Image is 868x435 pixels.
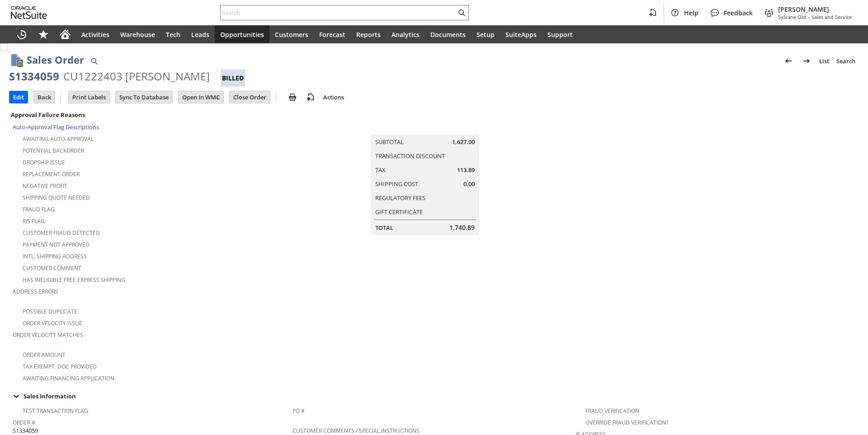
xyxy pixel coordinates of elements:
a: Customer Fraud Detected [23,229,100,237]
span: Activities [81,30,109,39]
a: Possible Duplicate [23,308,77,315]
a: Auto-Approval Flag Descriptions [13,123,99,131]
svg: Search [456,7,467,18]
span: 0.00 [463,180,475,188]
input: Back [34,91,55,103]
a: Recent Records [11,25,33,43]
svg: logo [11,6,47,19]
a: Order Velocity Matches [13,331,83,339]
a: Customer Comment [23,264,81,272]
img: Quick Find [89,56,99,66]
td: Sales Information [9,390,859,402]
caption: Summary [371,120,479,135]
a: Search [833,54,859,68]
span: 113.89 [457,166,475,174]
div: CU1222403 [PERSON_NAME] [63,69,210,84]
a: Tech [160,25,186,43]
input: Sync To Database [116,91,172,103]
span: Tech [166,30,180,39]
a: Override Fraud Verification? [585,419,668,426]
a: Fraud Flag [23,206,55,213]
span: Opportunities [220,30,264,39]
span: S1334059 [13,426,38,435]
a: Transaction Discount [375,152,445,160]
a: Activities [76,25,115,43]
span: Support [547,30,573,39]
span: Forecast [319,30,345,39]
span: Leads [191,30,209,39]
span: [PERSON_NAME] [778,5,852,14]
a: Replacement Order [23,170,80,178]
a: Order Velocity Issue [23,319,82,327]
a: Regulatory Fees [375,194,425,202]
svg: Shortcuts [38,29,49,40]
a: Awaiting Financing Application [23,374,114,382]
a: PO # [292,407,305,415]
a: Forecast [314,25,351,43]
span: Warehouse [120,30,155,39]
span: Reports [356,30,381,39]
a: Order # [13,419,35,426]
img: Next [801,56,812,66]
a: List [816,54,833,68]
img: print.svg [287,92,298,103]
div: Shortcuts [33,25,54,43]
h1: Sales Order [27,52,84,67]
a: Analytics [386,25,425,43]
a: Subtotal [375,138,404,146]
span: 1,627.00 [452,138,475,146]
a: Payment not approved [23,241,90,248]
a: Warehouse [115,25,160,43]
a: Test Transaction Flag [23,407,88,415]
span: Customers [275,30,308,39]
a: Actions [320,93,348,101]
span: Sales and Service [811,14,852,20]
a: Fraud Verification [585,407,639,415]
div: Sales Information [9,390,855,402]
a: Shipping Cost [375,180,418,188]
a: SuiteApps [500,25,542,43]
span: 1,740.89 [449,223,475,232]
div: Approval Failure Reasons [9,109,289,121]
a: Has Ineligible Free Express Shipping [23,276,125,284]
svg: Recent Records [16,29,27,40]
div: S1334059 [9,69,59,84]
a: Customers [269,25,314,43]
a: Support [542,25,578,43]
input: Open In WMC [179,91,223,103]
a: Order Amount [23,351,66,359]
a: Address Errors [13,288,58,295]
span: Sylvane Old [778,14,806,20]
a: Leads [186,25,215,43]
a: Documents [425,25,471,43]
span: Help [684,9,698,17]
svg: Home [60,29,71,40]
span: Setup [476,30,495,39]
a: Customer Comments / Special Instructions [292,427,420,435]
a: Opportunities [215,25,269,43]
a: Tax Exempt. Doc Provided [23,363,97,370]
input: Close Order [230,91,270,103]
a: Intl. Shipping Address [23,253,87,260]
a: Negative Profit [23,182,67,190]
a: Tax [375,166,386,174]
span: Feedback [724,9,753,17]
a: Home [54,25,76,43]
img: add-record.svg [305,92,316,103]
input: Print Labels [69,91,109,103]
a: Reports [351,25,386,43]
input: Edit [9,91,28,103]
a: Potential Backorder [23,147,84,154]
div: Billed [221,70,245,87]
a: Total [375,224,393,232]
a: Awaiting Auto-Approval [23,135,94,143]
span: - [808,14,810,20]
span: Documents [430,30,466,39]
input: Search [221,7,456,18]
a: RIS flag [23,217,45,225]
a: Gift Certificate [375,208,423,216]
span: SuiteApps [505,30,537,39]
a: Dropship Issue [23,159,65,166]
a: Setup [471,25,500,43]
a: Shipping Quote Needed [23,194,90,201]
